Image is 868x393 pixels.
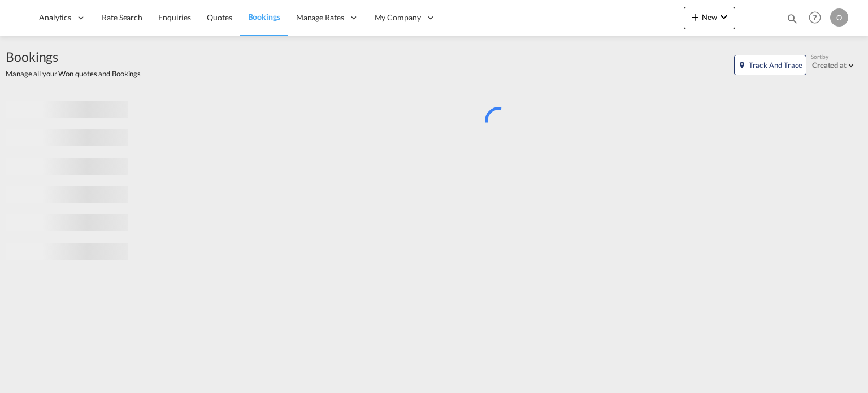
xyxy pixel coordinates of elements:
[39,12,71,23] span: Analytics
[717,10,731,24] md-icon: icon-chevron-down
[688,12,731,21] span: New
[158,12,191,22] span: Enquiries
[786,12,798,25] md-icon: icon-magnify
[805,8,830,28] div: Help
[830,8,848,27] div: O
[738,61,746,69] md-icon: icon-map-marker
[812,61,847,70] div: Created at
[688,10,702,24] md-icon: icon-plus 400-fg
[207,12,232,22] span: Quotes
[248,12,280,21] span: Bookings
[6,47,141,66] span: Bookings
[6,68,141,79] span: Manage all your Won quotes and Bookings
[734,55,806,75] button: icon-map-markerTrack and Trace
[805,8,824,27] span: Help
[296,12,344,23] span: Manage Rates
[811,53,828,61] span: Sort by
[684,7,735,29] button: icon-plus 400-fgNewicon-chevron-down
[375,12,421,23] span: My Company
[102,12,142,22] span: Rate Search
[786,12,798,29] div: icon-magnify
